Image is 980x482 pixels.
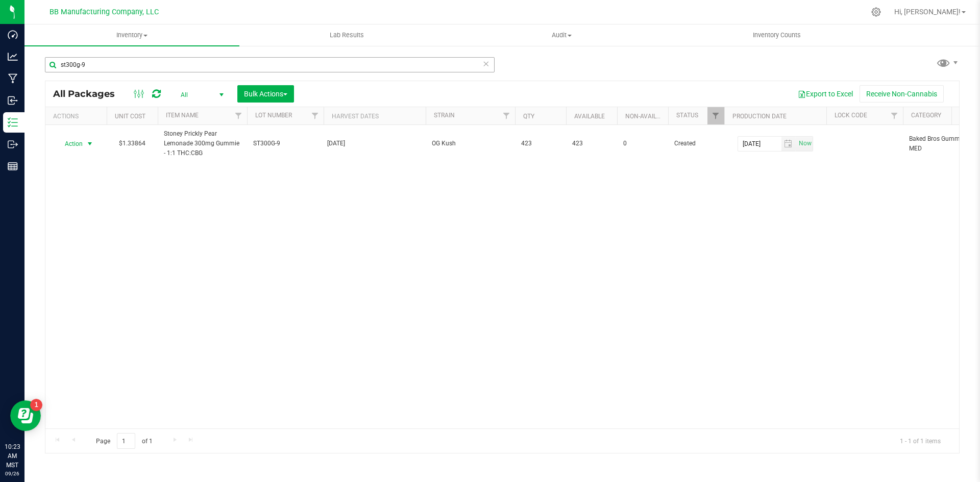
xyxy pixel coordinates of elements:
[572,139,611,148] span: 423
[324,107,426,125] th: Harvest Dates
[8,95,18,106] inline-svg: Inbound
[87,433,161,449] span: Page of 1
[327,139,423,148] div: Value 1: 2025-02-03
[434,112,455,119] a: Strain
[24,24,239,46] a: Inventory
[230,107,247,124] a: Filter
[892,433,949,448] span: 1 - 1 of 1 items
[107,125,158,163] td: $1.33864
[8,73,18,84] inline-svg: Manufacturing
[53,113,103,120] div: Actions
[860,85,944,103] button: Receive Non-Cannabis
[674,139,718,148] span: Created
[670,24,885,46] a: Inventory Counts
[253,139,317,148] span: ST300G-9
[781,137,796,151] span: select
[574,113,605,120] a: Available
[115,113,145,120] a: Unit Cost
[316,31,378,40] span: Lab Results
[886,107,903,124] a: Filter
[454,24,669,46] a: Audit
[796,137,813,151] span: select
[164,129,241,159] span: Stoney Prickly Pear Lemonade 300mg Gummie - 1:1 THC:CBG
[50,8,159,16] span: BB Manufacturing Company, LLC
[255,112,292,119] a: Lot Number
[244,90,287,98] span: Bulk Actions
[166,112,199,119] a: Item Name
[676,112,698,119] a: Status
[5,442,20,470] p: 10:23 AM MST
[739,31,815,40] span: Inventory Counts
[117,433,135,449] input: 1
[45,57,495,72] input: Search Package ID, Item Name, SKU, Lot or Part Number...
[523,113,534,120] a: Qty
[30,399,42,411] iframe: Resource center unread badge
[432,139,509,148] span: OG Kush
[625,113,671,120] a: Non-Available
[870,7,883,17] div: Manage settings
[8,139,18,149] inline-svg: Outbound
[911,112,941,119] a: Category
[835,112,867,119] a: Lock Code
[623,139,662,148] span: 0
[8,30,18,40] inline-svg: Dashboard
[24,31,239,40] span: Inventory
[8,161,18,171] inline-svg: Reports
[796,136,814,151] span: Set Current date
[455,31,669,40] span: Audit
[237,85,294,103] button: Bulk Actions
[521,139,560,148] span: 423
[239,24,454,46] a: Lab Results
[732,113,787,120] a: Production Date
[482,57,489,70] span: Clear
[84,137,96,151] span: select
[791,85,860,103] button: Export to Excel
[10,400,41,431] iframe: Resource center
[53,88,125,99] span: All Packages
[894,8,961,16] span: Hi, [PERSON_NAME]!
[307,107,324,124] a: Filter
[498,107,515,124] a: Filter
[707,107,724,124] a: Filter
[5,470,20,477] p: 09/26
[8,117,18,128] inline-svg: Inventory
[8,52,18,62] inline-svg: Analytics
[56,137,83,151] span: Action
